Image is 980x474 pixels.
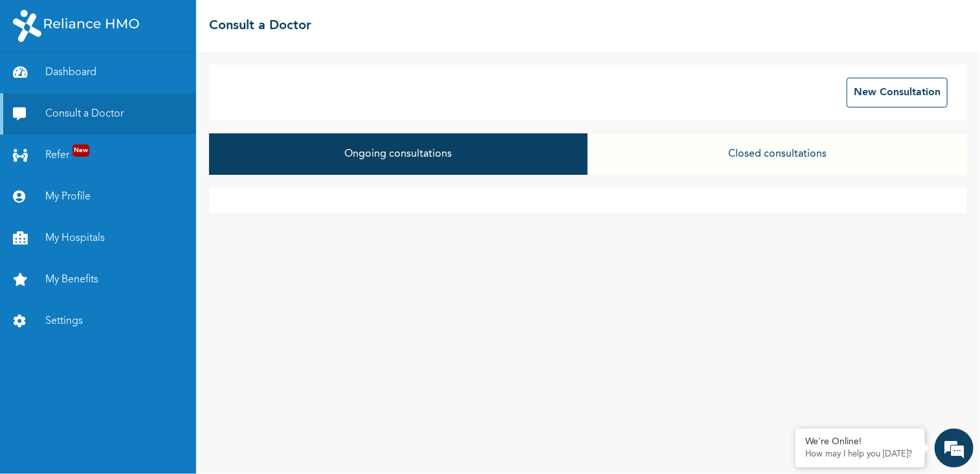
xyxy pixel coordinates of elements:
[805,436,915,447] div: We're Online!
[209,16,311,36] h2: Consult a Doctor
[127,403,247,444] div: FAQs
[805,449,915,460] p: How may I help you today?
[6,426,127,435] span: Conversation
[847,78,948,107] button: New Consultation
[13,10,139,42] img: RelianceHMO's Logo
[6,358,247,403] textarea: Type your message and hit 'Enter'
[212,6,243,38] div: Minimize live chat window
[67,73,217,89] div: Chat with us now
[588,133,967,175] button: Closed consultations
[72,144,89,157] span: New
[209,133,588,175] button: Ongoing consultations
[24,65,52,97] img: d_794563401_company_1708531726252_794563401
[75,165,179,296] span: We're online!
